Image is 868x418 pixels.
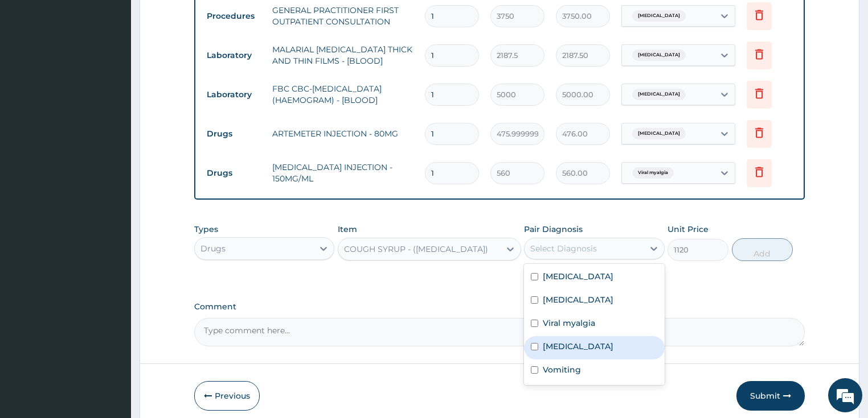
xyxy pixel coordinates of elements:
[524,224,583,235] label: Pair Diagnosis
[530,243,597,254] div: Select Diagnosis
[194,302,805,312] label: Comment
[632,128,686,139] span: [MEDICAL_DATA]
[632,167,674,179] span: Viral myalgia
[200,243,226,254] div: Drugs
[632,10,686,22] span: [MEDICAL_DATA]
[201,45,267,66] td: Laboratory
[66,133,157,247] span: We're online!
[732,238,793,261] button: Add
[543,341,613,352] label: [MEDICAL_DATA]
[21,57,46,85] img: d_794563401_company_1708531726252_794563401
[194,381,260,411] button: Previous
[6,289,217,329] textarea: Type your message and hit 'Enter'
[201,123,267,144] td: Drugs
[543,317,595,329] label: Viral myalgia
[267,156,420,190] td: [MEDICAL_DATA] INJECTION - 150MG/ML
[543,364,581,375] label: Vomiting
[267,122,420,145] td: ARTEMETER INJECTION - 80MG
[632,89,686,100] span: [MEDICAL_DATA]
[267,77,420,111] td: FBC CBC-[MEDICAL_DATA] (HAEMOGRAM) - [BLOOD]
[201,6,267,27] td: Procedures
[201,84,267,105] td: Laboratory
[194,225,218,234] label: Types
[267,38,420,72] td: MALARIAL [MEDICAL_DATA] THICK AND THIN FILMS - [BLOOD]
[736,381,805,411] button: Submit
[543,294,613,305] label: [MEDICAL_DATA]
[668,224,709,235] label: Unit Price
[632,49,686,61] span: [MEDICAL_DATA]
[187,6,214,33] div: Minimize live chat window
[338,224,357,235] label: Item
[201,163,267,184] td: Drugs
[543,271,613,282] label: [MEDICAL_DATA]
[59,64,191,78] div: Chat with us now
[344,243,488,255] div: COUGH SYRUP - ([MEDICAL_DATA])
